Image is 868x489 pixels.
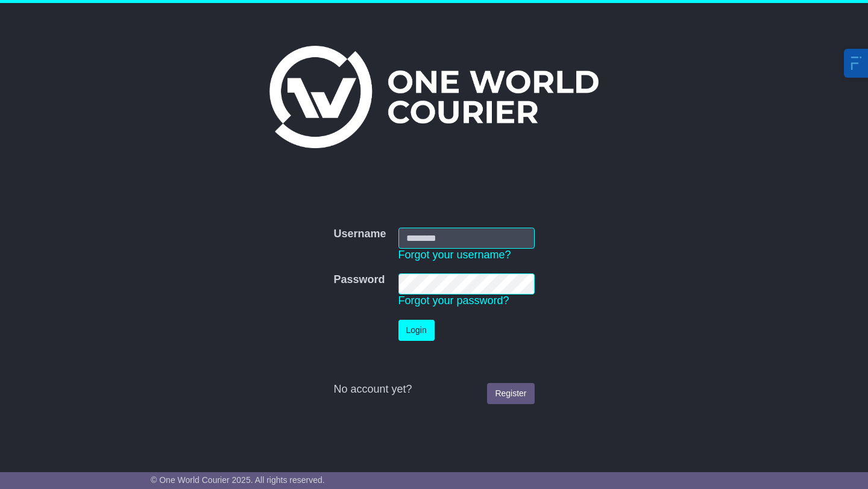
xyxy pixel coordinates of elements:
[398,320,435,341] button: Login
[333,273,385,287] label: Password
[269,46,599,148] img: One World
[398,294,509,307] a: Forgot your password?
[151,475,325,485] span: © One World Courier 2025. All rights reserved.
[487,383,534,404] a: Register
[333,228,386,241] label: Username
[398,249,511,261] a: Forgot your username?
[333,383,534,396] div: No account yet?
